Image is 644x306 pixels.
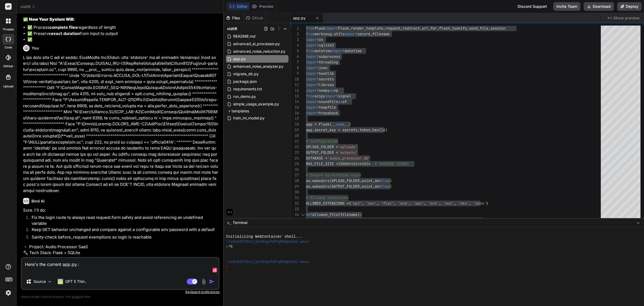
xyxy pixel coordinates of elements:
span: session [491,26,506,31]
div: 22 [291,144,299,150]
span: flash [439,26,450,31]
img: GPT 5 Thinking Medium [58,279,63,284]
span: secure_filename [357,31,390,36]
span: vidlift [227,26,237,31]
span: import [345,31,357,36]
span: exist_ok= [362,184,381,189]
span: 1 [411,218,413,223]
span: ) [390,184,392,189]
span: ) [390,178,392,183]
span: Show preview [613,15,640,21]
span: return [314,218,327,223]
span: } [486,201,488,206]
span: ❯ [226,264,229,269]
div: 11 [291,82,299,88]
span: , [360,184,362,189]
span: run_demo.py [233,93,257,100]
span: import [306,60,319,65]
span: { [349,201,351,206]
span: ( [330,122,332,127]
span: librosa [319,82,334,87]
span: ) [437,218,439,223]
span: OUTPUT_FOLDER = [306,150,338,155]
div: 25 [291,161,299,167]
span: from [306,26,314,31]
span: jsonify [452,26,467,31]
div: 34 [291,212,299,218]
span: '.' [400,218,407,223]
span: os.makedirs [306,184,330,189]
div: 13 [291,93,299,99]
p: Source [34,279,46,284]
span: request [385,26,400,31]
span: render_template [351,26,383,31]
span: os.makedirs [306,178,330,183]
span: # Configuration [306,139,338,144]
li: Keep GET behavior unchanged and compare against a configurable env password with a default [27,227,218,234]
span: 1024 [351,161,360,166]
span: privacy [72,295,82,298]
span: datetime [345,48,362,53]
span: __name__ [332,122,349,127]
h6: You [32,45,39,51]
span: app.py [233,56,246,62]
span: , [439,201,441,206]
div: 32 [291,201,299,206]
span: import [306,71,319,76]
span: tempfile [319,105,336,110]
span: import [306,88,319,93]
span: , [409,201,411,206]
span: import [306,82,319,87]
span: , [400,26,402,31]
span: import [325,94,338,98]
span: ^C [228,244,233,249]
span: ( [379,127,381,132]
span: , [394,201,396,206]
label: GitHub [3,64,13,69]
span: 16 [381,127,385,132]
span: , [454,201,456,206]
span: traceback [319,111,338,115]
span: Flask [338,26,349,31]
span: redirect [402,26,420,31]
span: ) [349,122,351,127]
span: and [360,218,366,223]
textarea: Here's the current app.py.: [22,258,219,274]
span: UPLOAD_FOLDER [332,178,360,183]
span: in [338,218,342,223]
span: as [338,99,342,104]
span: , [450,26,452,31]
span: sf [342,99,347,104]
span: MAX_FILE_SIZE = [306,161,338,166]
span: 'm4a' [398,201,409,206]
span: , [467,26,469,31]
div: 3 [291,37,299,42]
span: sqlite3 [319,43,334,48]
span: 1 [418,218,420,223]
span: 'mp4' [413,201,424,206]
button: Download [584,2,614,11]
span: templates [232,108,249,114]
span: simple_usage_example.py [233,101,280,107]
span: ( [338,212,340,217]
span: datetime [314,48,332,53]
span: os [319,37,323,42]
span: secrets [319,77,334,81]
div: Click to collapse the range. [299,212,306,218]
span: threading [319,60,338,65]
span: enhanced_noise_analyzer.py [233,63,284,70]
div: 19 [291,127,299,133]
span: .lower [422,218,435,223]
div: 35 [291,218,299,223]
span: hashlib [319,71,334,76]
span: , [377,201,379,206]
span: ALLOWED_EXTENSIONS = [306,201,349,206]
p: L ips dolo sita C adi el seddo: EiusModte InciDidun: utla 'etdolore' ma ali enimadm Veniamqui (no... [23,55,218,194]
span: ) [357,212,360,217]
span: README.md [233,33,256,40]
span: soundfile [319,99,338,104]
span: import [306,99,319,104]
div: 17 [291,116,299,122]
span: '.' [330,218,336,223]
span: ~/u3uk0f35zsjjbn9cprh6fq9h0p4tm2-wnxx [226,259,309,265]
